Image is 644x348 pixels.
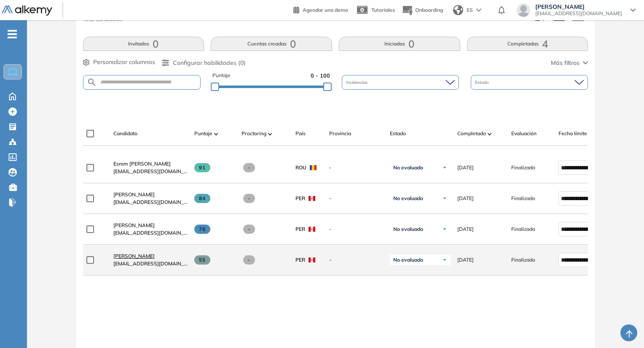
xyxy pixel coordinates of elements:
span: - [243,194,255,203]
i: - [8,33,17,35]
span: País [295,130,306,137]
span: Onboarding [415,7,443,13]
span: No evaluado [393,257,423,263]
span: Más filtros [551,59,580,67]
img: Ícono de flecha [442,257,447,262]
span: Tutoriales [371,7,395,13]
button: Personalizar columnas [83,58,155,67]
img: ROU [310,165,317,170]
img: PER [309,227,315,232]
span: 55 [194,255,211,265]
button: Cuentas creadas0 [211,37,332,51]
img: [missing "en.ARROW_ALT" translation] [268,133,272,135]
span: [DATE] [457,225,474,233]
span: Esrom [PERSON_NAME] [113,161,171,167]
img: SEARCH_ALT [87,77,97,88]
img: Logo [2,5,52,16]
span: Agendar una demo [303,7,348,13]
span: Finalizado [511,195,535,202]
span: No evaluado [393,164,423,171]
span: - [243,255,255,265]
span: [PERSON_NAME] [113,222,155,228]
img: Ícono de flecha [442,196,447,201]
img: Ícono de flecha [442,165,447,170]
span: [DATE] [457,256,474,264]
a: [PERSON_NAME] [113,191,188,198]
button: Iniciadas0 [339,37,460,51]
img: PER [309,196,315,201]
span: - [243,225,255,234]
span: Finalizado [511,164,535,171]
img: PER [309,257,315,262]
span: Estado [390,130,406,137]
span: Evaluación [511,130,537,137]
span: PER [295,225,305,233]
a: [PERSON_NAME] [113,222,188,229]
span: 0 - 100 [311,72,330,80]
span: [EMAIL_ADDRESS][DOMAIN_NAME] [113,168,188,175]
img: Ícono de flecha [442,227,447,232]
span: Configurar habilidades (0) [173,59,246,67]
span: - [329,164,383,171]
span: - [329,195,383,202]
span: ROU [295,164,306,171]
span: Puntaje [212,72,231,80]
span: Estado [475,79,491,86]
div: Estado [471,75,588,90]
span: Completado [457,130,486,137]
img: arrow [476,8,481,12]
span: - [243,163,255,172]
button: Configurar habilidades (0) [162,59,246,67]
span: 84 [194,194,211,203]
span: [DATE] [457,195,474,202]
span: PER [295,195,305,202]
button: Invitados0 [83,37,204,51]
span: - [329,256,383,264]
button: Completadas4 [467,37,588,51]
span: Finalizado [511,256,535,264]
div: Incidencias [342,75,459,90]
a: Esrom [PERSON_NAME] [113,160,188,168]
button: Onboarding [402,1,443,19]
img: world [453,5,463,15]
span: Provincia [329,130,351,137]
span: [EMAIL_ADDRESS][DOMAIN_NAME] [535,10,622,17]
span: 91 [194,163,211,172]
span: ES [467,6,473,14]
span: [EMAIL_ADDRESS][DOMAIN_NAME] [113,198,188,206]
img: [missing "en.ARROW_ALT" translation] [488,133,492,135]
span: [PERSON_NAME] [113,253,155,259]
span: Finalizado [511,225,535,233]
span: [DATE] [457,164,474,171]
span: [PERSON_NAME] [113,191,155,198]
span: Incidencias [346,79,369,86]
span: Puntaje [194,130,212,137]
span: [EMAIL_ADDRESS][DOMAIN_NAME] [113,229,188,237]
span: - [329,225,383,233]
span: No evaluado [393,195,423,202]
a: [PERSON_NAME] [113,252,188,260]
img: [missing "en.ARROW_ALT" translation] [214,133,218,135]
button: Más filtros [551,59,588,67]
span: Personalizar columnas [93,58,155,67]
span: PER [295,256,305,264]
a: Agendar una demo [293,4,348,14]
span: Fecha límite [558,130,587,137]
span: [PERSON_NAME] [535,3,622,10]
span: No evaluado [393,226,423,233]
span: Candidato [113,130,137,137]
span: Proctoring [241,130,266,137]
span: 76 [194,225,211,234]
span: [EMAIL_ADDRESS][DOMAIN_NAME] [113,260,188,268]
